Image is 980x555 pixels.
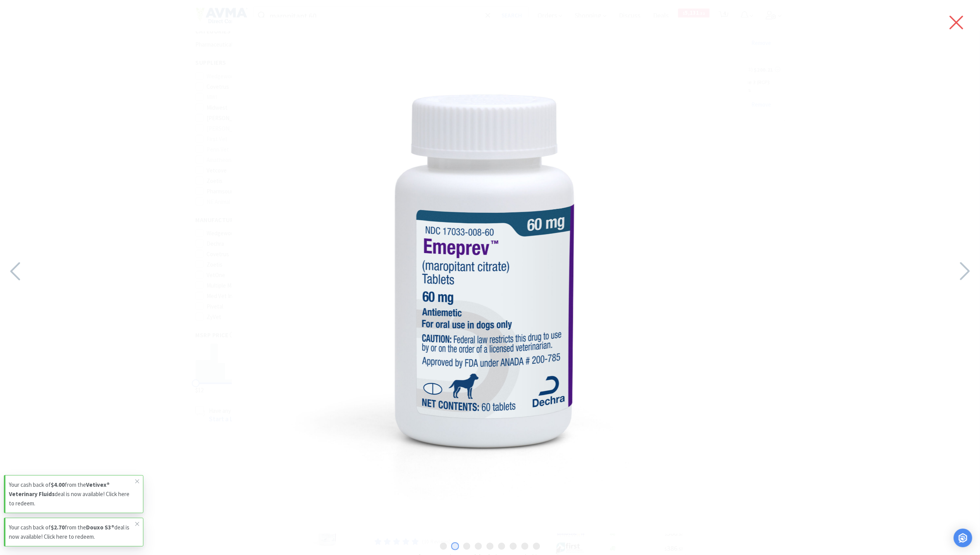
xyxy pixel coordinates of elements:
button: 1 [440,541,448,549]
button: 5 [486,541,494,549]
button: 4 [475,541,482,549]
button: 6 [498,541,506,549]
strong: $4.00 [51,481,65,488]
button: 9 [533,541,541,549]
p: Your cash back of from the deal is now available! Click here to redeem. [9,523,135,541]
p: Your cash back of from the deal is now available! Click here to redeem. [9,480,135,508]
button: 7 [510,541,517,549]
button: 8 [521,541,529,549]
div: Open Intercom Messenger [954,529,972,547]
strong: Douxo S3® [86,524,114,531]
strong: $2.70 [51,524,65,531]
button: 3 [463,541,471,549]
img: 11296115dacb4c6a80093a22a8935dcb_806321.jpeg [232,17,748,534]
button: 2 [451,541,459,549]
